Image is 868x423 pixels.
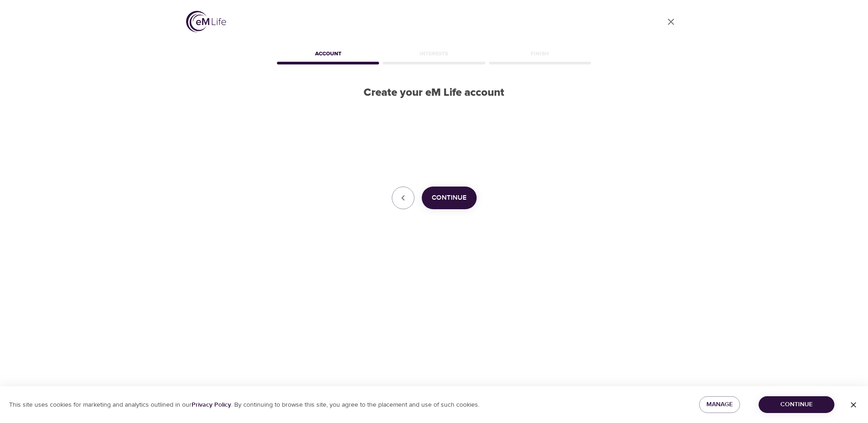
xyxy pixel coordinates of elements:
h2: Create your eM Life account [275,86,593,99]
button: Manage [699,396,740,413]
a: Privacy Policy [192,401,231,409]
span: Continue [766,399,827,410]
span: Manage [706,399,733,410]
a: close [660,11,682,33]
button: Continue [422,187,477,209]
button: Continue [759,396,834,413]
span: Continue [432,192,467,204]
img: logo [186,11,226,32]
